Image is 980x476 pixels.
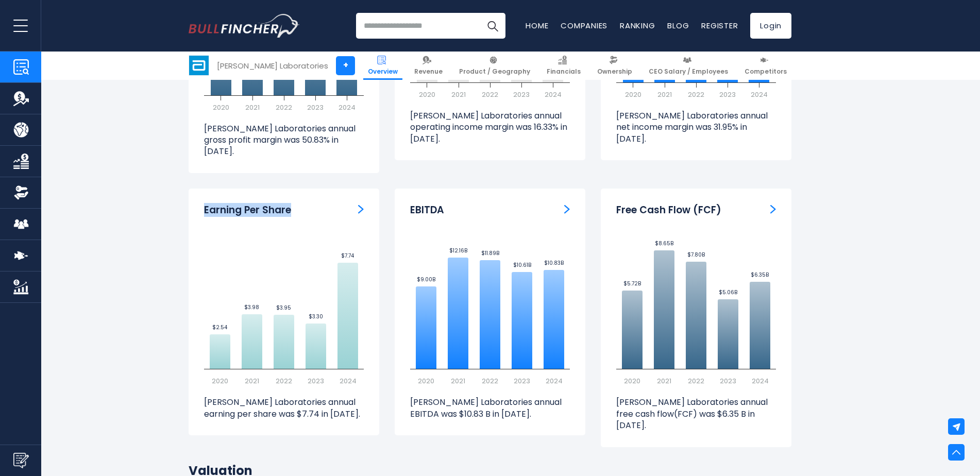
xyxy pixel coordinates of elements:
[480,13,505,39] button: Search
[667,20,689,31] a: Blog
[546,376,563,386] text: 2024
[368,67,398,76] span: Overview
[276,304,291,312] text: $3.95
[616,204,721,217] h3: Free Cash Flow (FCF)
[561,20,607,31] a: Companies
[688,376,704,386] text: 2022
[649,67,728,76] span: CEO Salary / Employees
[542,52,585,80] a: Financials
[745,67,787,76] span: Competitors
[644,52,733,80] a: CEO Salary / Employees
[341,252,354,260] text: $7.74
[213,103,229,112] text: 2020
[513,90,530,99] text: 2023
[564,204,570,215] a: EBITDA
[623,280,641,287] text: $5.72B
[481,249,499,257] text: $11.89B
[189,14,299,38] a: Go to homepage
[189,56,209,75] img: ABT logo
[410,52,447,80] a: Revenue
[513,261,531,269] text: $10.61B
[340,376,357,386] text: 2024
[307,103,324,112] text: 2023
[625,90,641,99] text: 2020
[309,313,323,320] text: $3.30
[544,259,564,267] text: $10.83B
[751,90,768,99] text: 2024
[482,376,498,386] text: 2022
[657,376,671,386] text: 2021
[451,90,466,99] text: 2021
[454,52,535,80] a: Product / Geography
[204,397,364,420] p: [PERSON_NAME] Laboratories annual earning per share was $7.74 in [DATE].
[688,90,704,99] text: 2022
[449,247,467,254] text: $12.16B
[451,376,465,386] text: 2021
[410,397,570,420] p: [PERSON_NAME] Laboratories annual EBITDA was $10.83 B in [DATE].
[687,251,705,259] text: $7.80B
[245,376,259,386] text: 2021
[657,90,672,99] text: 2021
[719,90,736,99] text: 2023
[752,376,769,386] text: 2024
[616,110,776,145] p: [PERSON_NAME] Laboratories annual net income margin was 31.95% in [DATE].
[701,20,738,31] a: Register
[750,13,791,39] a: Login
[770,204,776,215] a: Free Cash Flow
[13,185,29,200] img: Ownership
[482,90,498,99] text: 2022
[655,240,673,247] text: $8.65B
[339,103,356,112] text: 2024
[751,271,769,279] text: $6.35B
[276,376,292,386] text: 2022
[363,52,402,80] a: Overview
[204,204,291,217] h3: Earning Per Share
[276,103,292,112] text: 2022
[719,288,737,296] text: $5.06B
[459,67,530,76] span: Product / Geography
[245,103,260,112] text: 2021
[189,14,300,38] img: Bullfincher logo
[204,123,364,158] p: [PERSON_NAME] Laboratories annual gross profit margin was 50.83% in [DATE].
[418,376,434,386] text: 2020
[620,20,655,31] a: Ranking
[336,56,355,75] a: +
[624,376,640,386] text: 2020
[597,67,632,76] span: Ownership
[417,276,435,283] text: $9.00B
[526,20,548,31] a: Home
[410,110,570,145] p: [PERSON_NAME] Laboratories annual operating income margin was 16.33% in [DATE].
[410,204,444,217] h3: EBITDA
[217,60,328,72] div: [PERSON_NAME] Laboratories
[212,376,228,386] text: 2020
[514,376,530,386] text: 2023
[720,376,736,386] text: 2023
[547,67,581,76] span: Financials
[616,397,776,431] p: [PERSON_NAME] Laboratories annual free cash flow(FCF) was $6.35 B in [DATE].
[212,324,227,331] text: $2.54
[419,90,435,99] text: 2020
[740,52,791,80] a: Competitors
[244,303,259,311] text: $3.98
[593,52,637,80] a: Ownership
[545,90,562,99] text: 2024
[414,67,443,76] span: Revenue
[308,376,324,386] text: 2023
[358,204,364,215] a: Earning Per Share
